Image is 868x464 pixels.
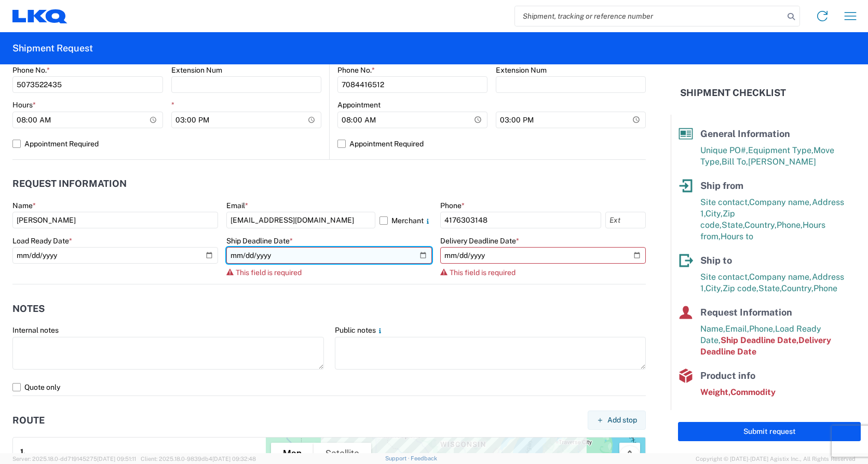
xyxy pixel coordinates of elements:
button: Toggle fullscreen view [619,443,640,463]
input: Shipment, tracking or reference number [515,6,784,26]
span: Equipment Type, [748,145,813,155]
span: This field is required [450,268,516,277]
span: [DATE] 09:32:48 [212,456,256,462]
label: Appointment Required [337,135,646,152]
button: Show street map [271,443,314,463]
label: Email [226,201,248,210]
label: Name [12,201,36,210]
span: Name, [700,324,725,334]
span: Add stop [607,415,637,425]
a: Feedback [411,455,437,461]
span: State, [722,220,744,230]
label: Extension Num [171,65,222,75]
label: Internal notes [12,325,59,335]
label: Extension Num [496,65,547,75]
button: Show satellite imagery [314,443,371,463]
h2: Shipment Request [12,42,93,54]
span: City, [706,283,723,293]
label: Phone No. [12,65,50,75]
span: Country, [781,283,813,293]
span: Server: 2025.18.0-dd719145275 [12,456,136,462]
span: Phone [813,283,837,293]
span: Client: 2025.18.0-9839db4 [141,456,256,462]
span: General Information [700,128,790,139]
span: Zip code, [723,283,758,293]
label: Phone [440,201,465,210]
label: Phone No. [337,65,375,75]
span: Site contact, [700,197,749,207]
label: Hours [12,100,36,110]
label: Load Ready Date [12,236,72,245]
span: Unique PO#, [700,145,748,155]
label: Quote only [12,379,646,395]
label: Ship Deadline Date [226,236,293,245]
span: City, [706,209,723,219]
span: Country, [744,220,777,230]
h2: Request Information [12,179,127,189]
span: Company name, [749,197,812,207]
button: Submit request [678,422,861,441]
a: Support [385,455,411,461]
span: Email, [725,324,749,334]
span: Commodity [730,387,776,397]
span: [DATE] 09:51:11 [97,456,136,462]
span: This field is required [236,268,302,277]
span: Phone, [777,220,803,230]
label: Delivery Deadline Date [440,236,519,245]
span: Weight, [700,387,730,397]
button: Add stop [588,411,646,430]
span: Ship Deadline Date, [721,335,798,345]
label: Appointment [337,100,381,110]
span: Company name, [749,272,812,282]
span: Ship from [700,180,743,191]
span: Copyright © [DATE]-[DATE] Agistix Inc., All Rights Reserved [696,454,856,463]
span: Request Information [700,307,792,318]
strong: 1. [20,445,25,458]
label: Merchant [379,212,432,228]
span: Ship to [700,255,732,266]
span: Bill To, [722,157,748,167]
h2: Notes [12,304,45,314]
label: Public notes [335,325,384,335]
span: State, [758,283,781,293]
span: Site contact, [700,272,749,282]
span: [PERSON_NAME] [748,157,816,167]
label: Appointment Required [12,135,321,152]
input: Ext [605,212,646,228]
span: Product info [700,370,755,381]
span: Hours to [721,231,753,241]
h2: Route [12,415,45,426]
span: Phone, [749,324,775,334]
h2: Shipment Checklist [680,87,786,99]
